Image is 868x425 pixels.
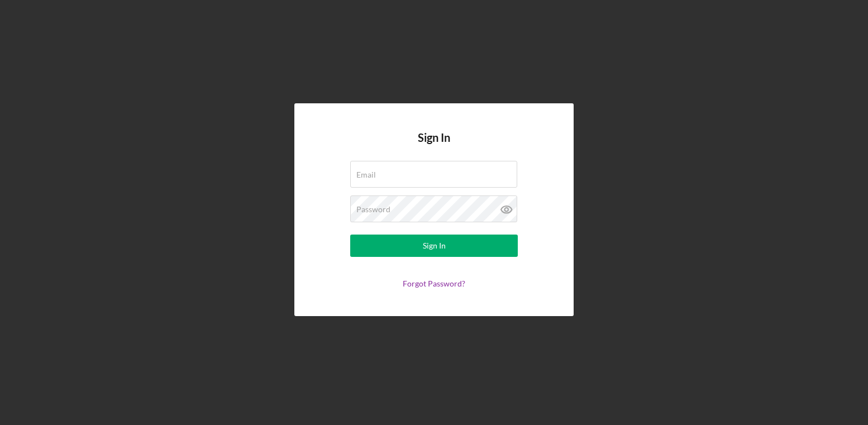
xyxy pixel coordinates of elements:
[356,170,376,179] label: Email
[350,235,518,257] button: Sign In
[356,205,390,214] label: Password
[403,279,465,288] a: Forgot Password?
[423,235,446,257] div: Sign In
[418,131,450,161] h4: Sign In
